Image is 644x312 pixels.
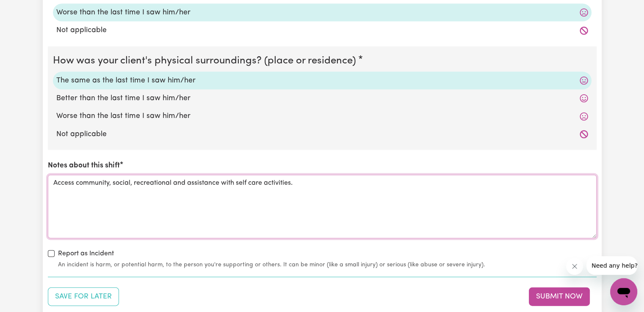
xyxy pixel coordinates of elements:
[58,249,114,259] label: Report as Incident
[56,93,588,104] label: Better than the last time I saw him/her
[58,260,597,269] small: An incident is harm, or potential harm, to the person you're supporting or others. It can be mino...
[56,75,588,86] label: The same as the last time I saw him/her
[56,129,588,140] label: Not applicable
[586,256,637,275] iframe: Message from company
[5,6,51,13] span: Need any help?
[56,111,588,122] label: Worse than the last time I saw him/her
[48,287,119,306] button: Save your job report
[56,7,588,18] label: Worse than the last time I saw him/her
[610,278,637,305] iframe: Button to launch messaging window
[56,25,588,36] label: Not applicable
[529,287,590,306] button: Submit your job report
[48,175,597,238] textarea: Access community, social, recreational and assistance with self care activities.
[48,160,120,171] label: Notes about this shift
[566,258,583,275] iframe: Close message
[53,53,359,68] legend: How was your client's physical surroundings? (place or residence)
